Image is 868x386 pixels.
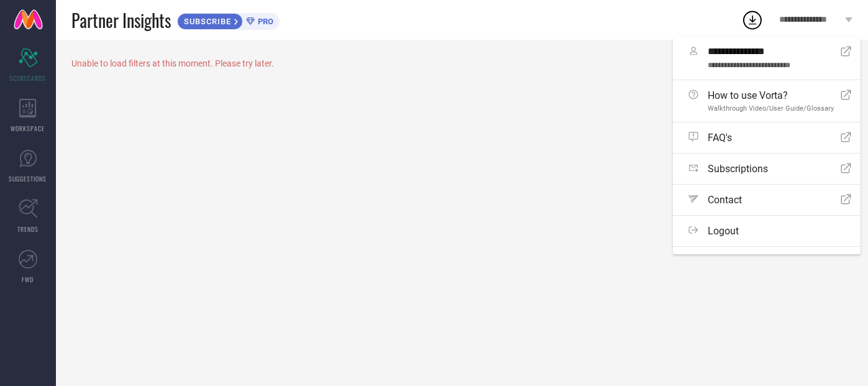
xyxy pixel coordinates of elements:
[673,154,861,184] a: Subscriptions
[10,73,47,83] span: SCORECARDS
[255,17,273,26] span: PRO
[708,104,834,113] span: Walkthrough Video/User Guide/Glossary
[71,7,171,33] span: Partner Insights
[71,58,852,68] div: Unable to load filters at this moment. Please try later.
[708,194,742,206] span: Contact
[708,225,739,237] span: Logout
[22,275,34,284] span: FWD
[708,90,834,101] span: How to use Vorta?
[178,17,234,26] span: SUBSCRIBE
[673,185,861,215] a: Contact
[708,163,768,175] span: Subscriptions
[9,174,47,183] span: SUGGESTIONS
[177,10,280,30] a: SUBSCRIBEPRO
[673,80,861,122] a: How to use Vorta?Walkthrough Video/User Guide/Glossary
[17,224,39,234] span: TRENDS
[11,124,45,133] span: WORKSPACE
[708,132,732,144] span: FAQ's
[741,9,764,31] div: Open download list
[673,122,861,153] a: FAQ's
